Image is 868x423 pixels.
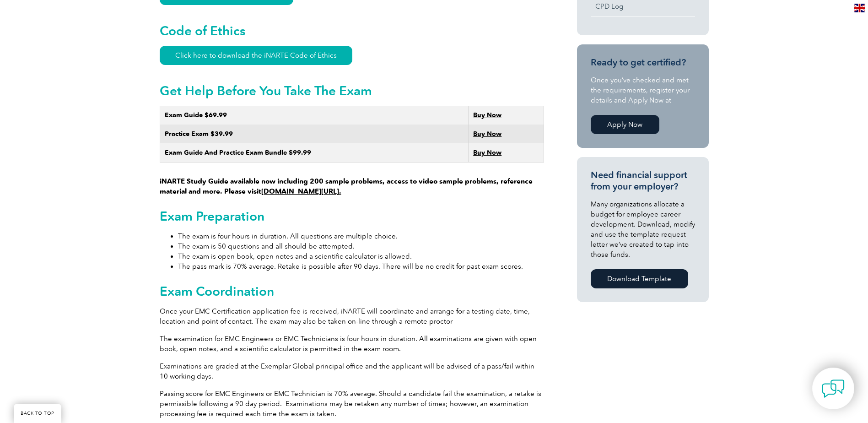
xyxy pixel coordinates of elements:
[854,4,865,12] img: en
[160,83,544,98] h2: Get Help Before You Take The Exam
[160,306,544,326] p: Once your EMC Certification application fee is received, iNARTE will coordinate and arrange for a...
[261,187,341,195] a: [DOMAIN_NAME][URL].
[165,130,233,138] strong: Practice Exam $39.99
[178,261,544,271] li: The pass mark is 70% average. Retake is possible after 90 days. There will be no credit for past ...
[160,46,352,65] a: Click here to download the iNARTE Code of Ethics
[165,111,227,119] strong: Exam Guide $69.99
[160,361,544,381] p: Examinations are graded at the Exemplar Global principal office and the applicant will be advised...
[591,199,695,260] p: Many organizations allocate a budget for employee career development. Download, modify and use th...
[473,149,501,157] a: Buy Now
[178,251,544,261] li: The exam is open book, open notes and a scientific calculator is allowed.
[591,75,695,105] p: Once you’ve checked and met the requirements, register your details and Apply Now at
[160,284,544,298] h2: Exam Coordination
[160,334,544,354] p: The examination for EMC Engineers or EMC Technicians is four hours in duration. All examinations ...
[178,241,544,251] li: The exam is 50 questions and all should be attempted.
[591,269,688,288] a: Download Template
[822,377,845,400] img: contact-chat.png
[178,231,544,241] li: The exam is four hours in duration. All questions are multiple choice.
[165,149,311,157] strong: Exam Guide And Practice Exam Bundle $99.99
[160,209,544,223] h2: Exam Preparation
[473,130,501,138] a: Buy Now
[160,23,544,38] h2: Code of Ethics
[473,111,501,119] a: Buy Now
[591,169,695,192] h3: Need financial support from your employer?
[160,177,533,195] strong: iNARTE Study Guide available now including 200 sample problems, access to video sample problems, ...
[591,57,695,68] h3: Ready to get certified?
[14,404,61,423] a: BACK TO TOP
[160,389,544,419] p: Passing score for EMC Engineers or EMC Technician is 70% average. Should a candidate fail the exa...
[591,115,659,134] a: Apply Now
